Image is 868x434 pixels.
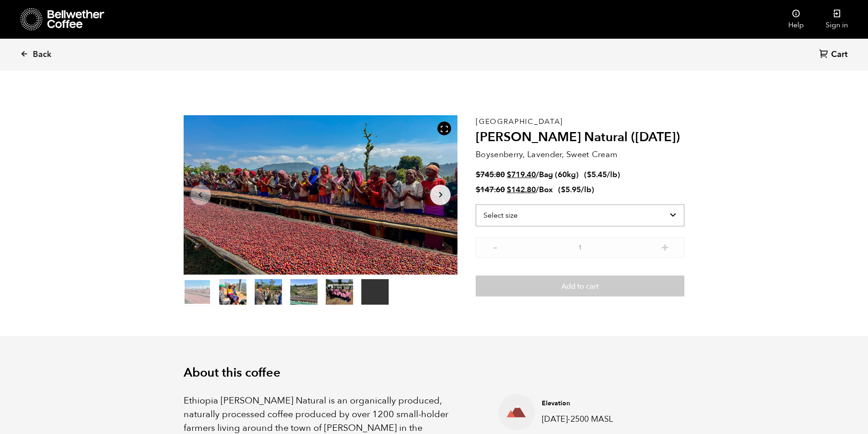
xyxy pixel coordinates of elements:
[819,49,850,61] a: Cart
[542,413,643,425] p: [DATE]-2500 MASL
[539,184,553,195] span: Box
[539,169,579,180] span: Bag (60kg)
[607,169,617,180] span: /lb
[361,279,389,305] video: Your browser does not support the video tag.
[558,184,594,195] span: ( )
[507,169,536,180] bdi: 719.40
[587,169,591,180] span: $
[587,169,607,180] bdi: 5.45
[584,169,620,180] span: ( )
[476,169,480,180] span: $
[33,49,51,60] span: Back
[184,366,685,380] h2: About this coffee
[536,184,539,195] span: /
[476,169,505,180] bdi: 745.80
[476,276,684,296] button: Add to cart
[476,148,684,161] p: Boysenberry, Lavender, Sweet Cream
[561,184,565,195] span: $
[507,184,536,195] bdi: 142.80
[536,169,539,180] span: /
[476,130,684,145] h2: [PERSON_NAME] Natural ([DATE])
[507,184,511,195] span: $
[659,242,671,251] button: +
[476,184,505,195] bdi: 147.60
[476,184,480,195] span: $
[542,399,643,408] h4: Elevation
[489,242,501,251] button: -
[507,169,511,180] span: $
[831,49,847,60] span: Cart
[561,184,581,195] bdi: 5.95
[581,184,591,195] span: /lb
